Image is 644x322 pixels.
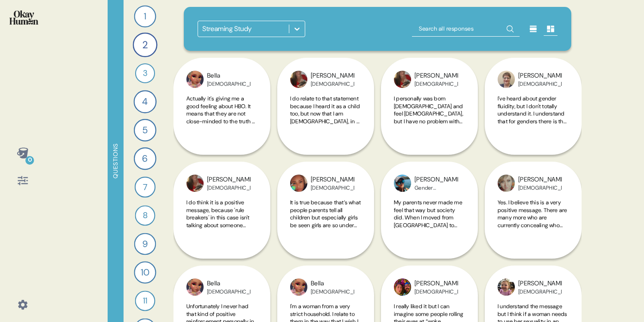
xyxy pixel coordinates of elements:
[9,10,38,25] img: okayhuman.3b1b6348.png
[498,175,515,192] img: profilepic_4354800454532330.jpg
[498,278,515,296] img: profilepic_5421586287914143.jpg
[133,32,157,57] div: 2
[311,184,354,191] div: [DEMOGRAPHIC_DATA]
[311,279,354,288] div: Bella
[207,184,251,191] div: [DEMOGRAPHIC_DATA]
[290,95,360,253] span: I do relate to that statement because I heard it as a child too, but now that I am [DEMOGRAPHIC_D...
[498,199,568,312] span: Yes. I believe this is a very positive message. There are many more who are currently concealing ...
[415,81,458,88] div: [DEMOGRAPHIC_DATA]
[186,175,204,192] img: profilepic_3836637996451556.jpg
[207,279,251,288] div: Bella
[394,175,411,192] img: profilepic_3886451644768794.jpg
[207,71,251,81] div: Bella
[290,278,307,296] img: profilepic_3882582785192891.jpg
[135,63,155,83] div: 3
[518,279,562,288] div: [PERSON_NAME]
[518,175,562,184] div: [PERSON_NAME]
[134,5,156,27] div: 1
[498,95,568,253] span: I've heard about gender fluidity, but I don't totally understand it. I understand that for gender...
[518,71,562,81] div: [PERSON_NAME]
[134,119,156,141] div: 5
[311,288,354,295] div: [DEMOGRAPHIC_DATA]
[186,95,257,261] span: Actually it's giving me a good feeling about HBO. It means that they are not close-minded to the ...
[518,81,562,88] div: [DEMOGRAPHIC_DATA]
[415,184,458,191] div: Gender Nonconforming
[518,288,562,295] div: [DEMOGRAPHIC_DATA]
[290,199,361,312] span: It is true because that’s what people parents tell all children but especially girls be seen girl...
[207,288,251,295] div: [DEMOGRAPHIC_DATA]
[394,71,411,88] img: profilepic_3836637996451556.jpg
[135,205,155,225] div: 8
[202,24,252,34] div: Streaming Study
[518,184,562,191] div: [DEMOGRAPHIC_DATA]
[25,156,34,165] div: 0
[134,147,156,170] div: 6
[186,278,204,296] img: profilepic_3882582785192891.jpg
[415,175,458,184] div: [PERSON_NAME]
[135,291,155,311] div: 11
[311,81,354,88] div: [DEMOGRAPHIC_DATA]
[415,288,458,295] div: [DEMOGRAPHIC_DATA]
[134,261,156,284] div: 10
[498,71,515,88] img: profilepic_3908724769214658.jpg
[135,177,156,198] div: 7
[207,175,251,184] div: [PERSON_NAME]
[415,279,458,288] div: [PERSON_NAME]
[133,90,156,113] div: 4
[290,71,307,88] img: profilepic_3836637996451556.jpg
[186,71,204,88] img: profilepic_3882582785192891.jpg
[290,175,307,192] img: profilepic_3969633979786601.jpg
[311,175,354,184] div: [PERSON_NAME]
[207,81,251,88] div: [DEMOGRAPHIC_DATA]
[134,233,156,255] div: 9
[394,199,465,312] span: My parents never made me feel that way but society did. When I moved from [GEOGRAPHIC_DATA] to he...
[415,71,458,81] div: [PERSON_NAME]
[394,95,465,246] span: I personally was born [DEMOGRAPHIC_DATA] and feel [DEMOGRAPHIC_DATA], but I have no problem with ...
[394,278,411,296] img: profilepic_4210822865649924.jpg
[412,21,520,37] input: Search all responses
[311,71,354,81] div: [PERSON_NAME]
